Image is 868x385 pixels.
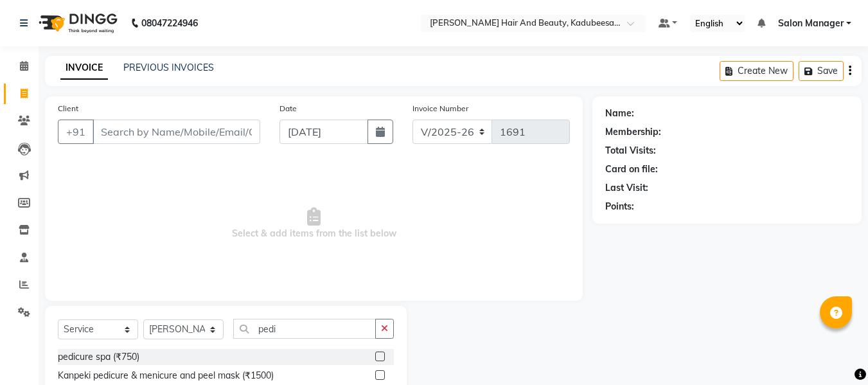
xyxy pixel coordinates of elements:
div: Membership: [605,125,661,139]
div: pedicure spa (₹750) [58,350,139,364]
b: 08047224946 [141,5,198,41]
input: Search or Scan [233,319,376,339]
button: Create New [720,61,793,81]
div: Card on file: [605,163,658,176]
img: logo [33,5,121,41]
button: +91 [58,120,94,144]
div: Total Visits: [605,144,656,157]
span: Select & add items from the list below [58,159,570,288]
a: PREVIOUS INVOICES [123,62,214,73]
label: Date [279,103,297,114]
button: Save [799,61,844,81]
div: Kanpeki pedicure & menicure and peel mask (₹1500) [58,369,274,382]
span: Salon Manager [778,17,844,30]
div: Name: [605,107,634,120]
div: Last Visit: [605,181,648,195]
input: Search by Name/Mobile/Email/Code [93,120,260,144]
label: Invoice Number [412,103,468,114]
div: Points: [605,200,634,213]
label: Client [58,103,78,114]
iframe: chat widget [814,334,855,372]
a: INVOICE [60,57,108,80]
